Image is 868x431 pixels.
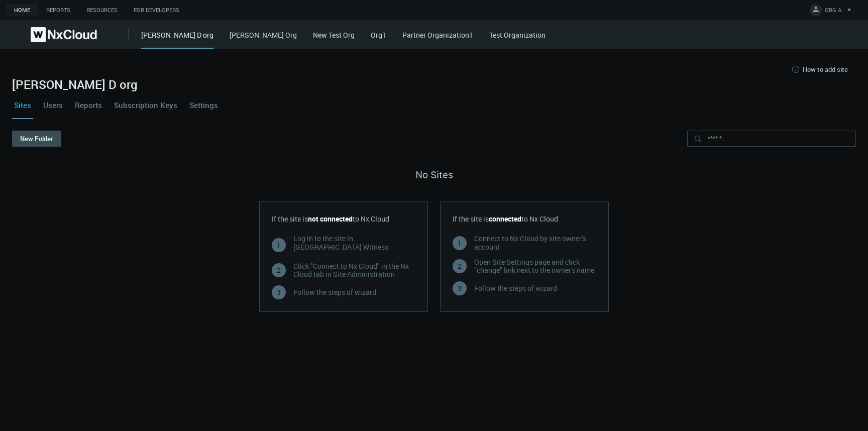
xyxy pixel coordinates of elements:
[453,281,467,295] div: 3
[31,27,97,42] img: Nx Cloud logo
[308,214,353,224] span: not connected
[371,30,386,40] a: Org1
[272,285,286,299] div: 3
[41,91,65,119] a: Users
[474,258,596,275] div: Open Site Settings page and click “change” link next to the owner's name
[272,238,286,252] div: 1
[253,167,615,182] div: No Sites
[230,30,297,40] a: [PERSON_NAME] Org
[272,263,286,277] div: 2
[78,4,126,17] a: Resources
[187,91,220,119] a: Settings
[293,288,376,297] div: Follow the steps of wizard
[293,235,415,252] p: Log in to the site in [GEOGRAPHIC_DATA] Witness
[126,4,187,17] a: For Developers
[474,284,557,293] div: Follow the steps of wizard
[803,65,848,73] span: How to add site
[272,213,415,224] p: If the site is to Nx Cloud
[12,131,61,147] button: New Folder
[453,259,467,273] div: 2
[293,262,415,279] div: Click "Connect to Nx Cloud" in the Nx Cloud tab in Site Administration
[6,4,38,17] a: Home
[12,91,33,119] a: Sites
[453,236,467,250] div: 1
[825,6,843,18] span: ORG A.
[313,30,355,40] a: New Test Org
[474,235,596,252] div: Connect to Nx Cloud by site owner’s account
[73,91,104,119] a: Reports
[489,30,546,40] a: Test Organization
[112,91,179,119] a: Subscription Keys
[12,77,856,91] h2: [PERSON_NAME] D org
[453,213,596,224] p: If the site is to Nx Cloud
[38,4,78,17] a: Reports
[783,61,856,77] button: How to add site
[402,30,473,40] a: Partner Organization1
[141,30,213,49] div: [PERSON_NAME] D org
[489,214,521,224] span: connected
